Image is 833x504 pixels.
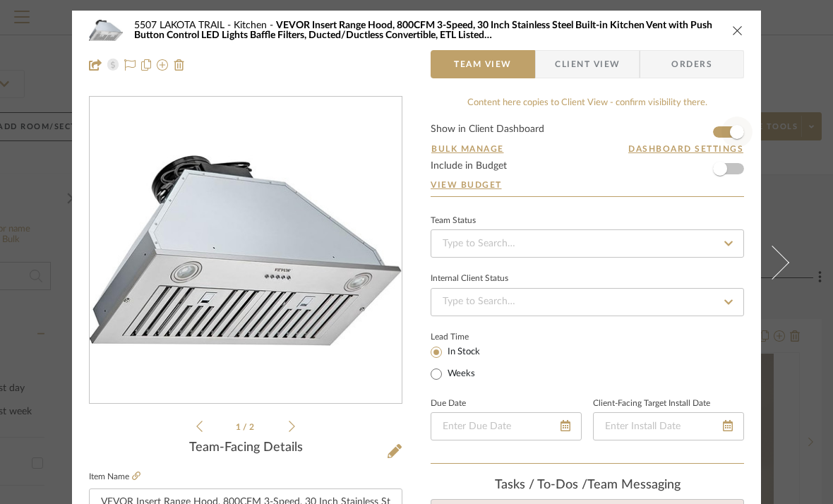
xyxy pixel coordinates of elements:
[174,59,185,71] img: Remove from project
[656,50,728,78] span: Orders
[593,412,744,440] input: Enter Install Date
[89,471,140,483] label: Item Name
[628,143,744,155] button: Dashboard Settings
[431,179,744,191] a: View Budget
[134,20,712,40] span: VEVOR Insert Range Hood, 800CFM 3-Speed, 30 Inch Stainless Steel Built-in Kitchen Vent with Push ...
[445,368,475,380] label: Weeks
[249,423,256,431] span: 2
[89,16,123,44] img: cef301c9-53b4-4591-b99d-bed3a92b87f6_48x40.jpg
[431,400,466,407] label: Due Date
[731,24,744,37] button: close
[431,275,508,282] div: Internal Client Status
[431,217,476,224] div: Team Status
[555,50,620,78] span: Client View
[89,440,402,456] div: Team-Facing Details
[236,423,243,431] span: 1
[445,346,480,359] label: In Stock
[431,288,744,316] input: Type to Search…
[243,423,249,431] span: /
[431,143,505,155] button: Bulk Manage
[431,229,744,258] input: Type to Search…
[431,343,503,383] mat-radio-group: Select item type
[495,479,587,491] span: Tasks / To-Dos /
[593,400,710,407] label: Client-Facing Target Install Date
[431,478,744,493] div: team Messaging
[90,97,402,404] div: 0
[134,20,234,30] span: 5507 LAKOTA TRAIL
[431,330,503,343] label: Lead Time
[90,155,402,345] img: cef301c9-53b4-4591-b99d-bed3a92b87f6_436x436.jpg
[431,96,744,110] div: Content here copies to Client View - confirm visibility there.
[431,412,582,440] input: Enter Due Date
[454,50,512,78] span: Team View
[234,20,276,30] span: Kitchen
